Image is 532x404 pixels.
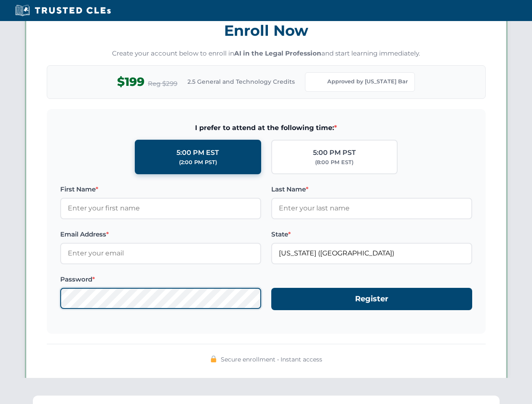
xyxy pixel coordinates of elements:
label: Password [60,274,261,284]
div: (2:00 PM PST) [179,158,217,167]
img: Florida Bar [312,76,324,88]
img: Trusted CLEs [13,4,113,17]
h3: Enroll Now [47,17,486,44]
label: Email Address [60,229,261,239]
label: First Name [60,184,261,194]
div: 5:00 PM PST [313,147,356,158]
div: (8:00 PM EST) [315,158,353,167]
span: 2.5 General and Technology Credits [187,77,295,86]
input: Florida (FL) [271,243,472,264]
img: 🔒 [210,356,217,362]
p: Create your account below to enroll in and start learning immediately. [47,49,486,58]
input: Enter your first name [60,198,261,219]
div: 5:00 PM EST [176,147,219,158]
button: Register [271,288,472,310]
span: Approved by [US_STATE] Bar [327,77,408,86]
input: Enter your email [60,243,261,264]
span: $199 [117,72,144,91]
span: Secure enrollment • Instant access [221,355,322,364]
input: Enter your last name [271,198,472,219]
span: I prefer to attend at the following time: [60,122,472,133]
label: State [271,229,472,239]
span: Reg $299 [148,79,177,89]
label: Last Name [271,184,472,194]
strong: AI in the Legal Profession [234,49,321,57]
